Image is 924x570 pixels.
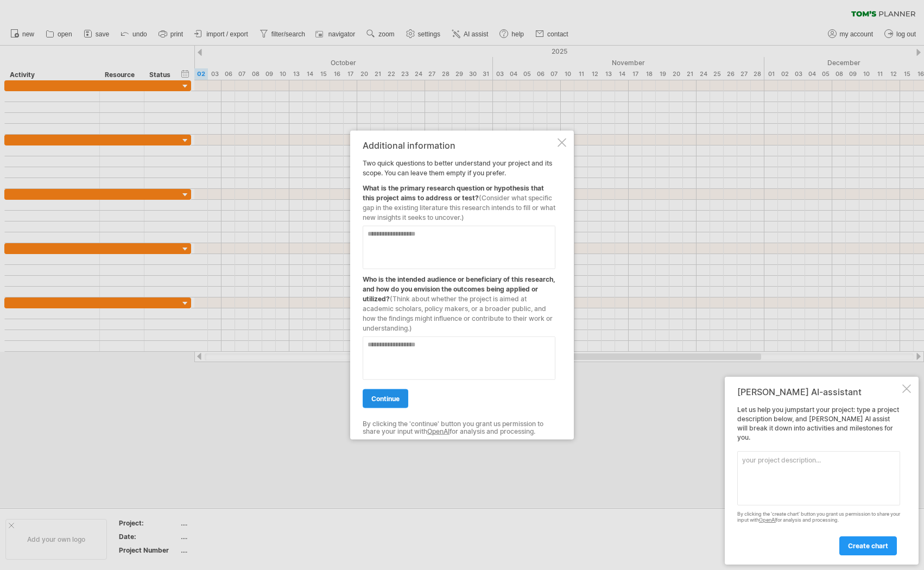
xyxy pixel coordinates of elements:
[848,542,888,550] span: create chart
[363,194,555,221] span: (Consider what specific gap in the existing literature this research intends to fill or what new ...
[363,141,555,430] div: Two quick questions to better understand your project and its scope. You can leave them empty if ...
[363,389,408,408] a: continue
[737,511,900,523] div: By clicking the 'create chart' button you grant us permission to share your input with for analys...
[839,536,897,555] a: create chart
[363,269,555,333] div: Who is the intended audience or beneficiary of this research, and how do you envision the outcome...
[363,178,555,223] div: What is the primary research question or hypothesis that this project aims to address or test?
[759,517,776,523] a: OpenAI
[363,295,553,332] span: (Think about whether the project is aimed at academic scholars, policy makers, or a broader publi...
[363,420,555,436] div: By clicking the 'continue' button you grant us permission to share your input with for analysis a...
[363,141,555,150] div: Additional information
[737,387,900,397] div: [PERSON_NAME] AI-assistant
[737,406,900,555] div: Let us help you jumpstart your project: type a project description below, and [PERSON_NAME] AI as...
[427,427,450,435] a: OpenAI
[371,395,400,403] span: continue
